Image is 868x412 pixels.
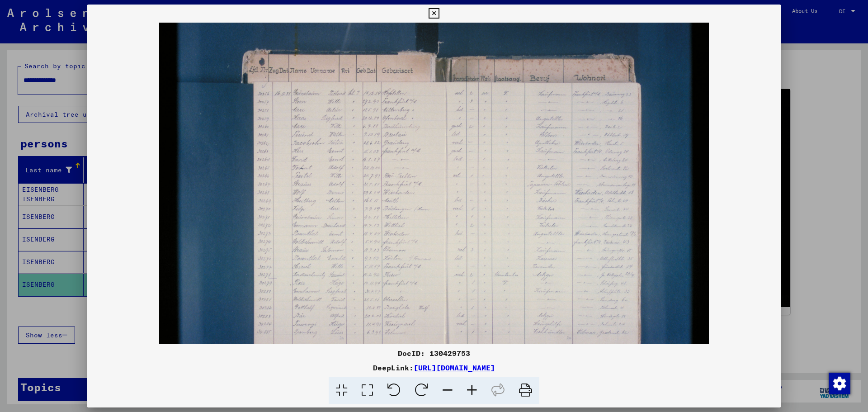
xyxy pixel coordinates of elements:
[398,349,470,358] font: DocID: 130429753
[829,373,850,394] img: Change consent
[414,363,495,372] a: [URL][DOMAIN_NAME]
[373,363,414,372] font: DeepLink:
[159,23,709,389] img: 001.jpg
